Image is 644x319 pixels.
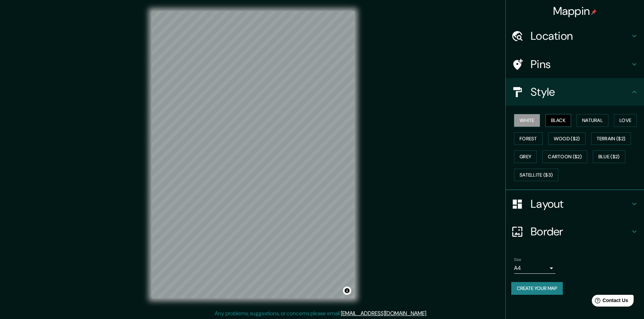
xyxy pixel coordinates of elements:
[514,114,540,127] button: White
[531,57,630,71] h4: Pins
[506,22,644,50] div: Location
[582,292,636,311] iframe: Help widget launcher
[531,197,630,211] h4: Layout
[591,132,631,145] button: Terrain ($2)
[511,282,563,295] button: Create your map
[506,218,644,245] div: Border
[343,287,351,295] button: Toggle attribution
[215,309,427,318] p: Any problems, suggestions, or concerns please email .
[577,114,608,127] button: Natural
[542,150,587,163] button: Cartoon ($2)
[531,85,630,99] h4: Style
[151,11,355,298] canvas: Map
[514,132,543,145] button: Forest
[427,309,428,318] div: .
[506,78,644,106] div: Style
[506,190,644,218] div: Layout
[591,9,597,15] img: pin-icon.png
[506,50,644,78] div: Pins
[514,169,558,181] button: Satellite ($3)
[514,257,521,263] label: Size
[548,132,586,145] button: Wood ($2)
[531,225,630,238] h4: Border
[614,114,637,127] button: Love
[531,29,630,43] h4: Location
[428,309,430,318] div: .
[553,4,597,18] h4: Mappin
[514,263,556,274] div: A4
[341,310,426,317] a: [EMAIL_ADDRESS][DOMAIN_NAME]
[593,150,625,163] button: Blue ($2)
[545,114,571,127] button: Black
[514,150,537,163] button: Grey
